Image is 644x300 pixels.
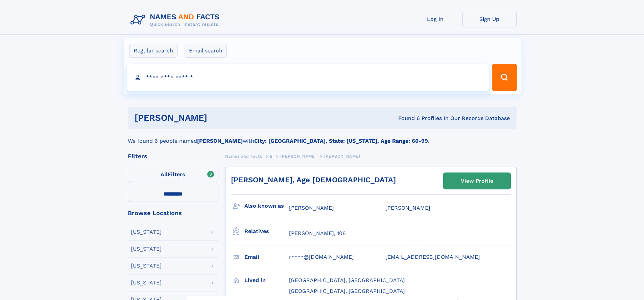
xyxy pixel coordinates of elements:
[135,114,303,122] h1: [PERSON_NAME]
[128,129,517,145] div: We found 6 people named with .
[385,205,430,211] span: [PERSON_NAME]
[462,11,517,27] a: Sign Up
[289,277,405,283] span: [GEOGRAPHIC_DATA], [GEOGRAPHIC_DATA]
[408,11,462,27] a: Log In
[197,138,243,144] b: [PERSON_NAME]
[280,154,316,159] span: [PERSON_NAME]
[127,64,489,91] input: search input
[128,167,218,183] label: Filters
[131,246,162,252] div: [US_STATE]
[270,154,273,159] span: B
[254,138,428,144] b: City: [GEOGRAPHIC_DATA], State: [US_STATE], Age Range: 60-99
[324,154,360,159] span: [PERSON_NAME]
[244,226,289,237] h3: Relatives
[225,152,262,160] a: Names and Facts
[244,200,289,212] h3: Also known as
[270,152,273,160] a: B
[128,153,218,159] div: Filters
[161,171,168,178] span: All
[289,205,334,211] span: [PERSON_NAME]
[289,288,405,294] span: [GEOGRAPHIC_DATA], [GEOGRAPHIC_DATA]
[231,176,396,184] a: [PERSON_NAME], Age [DEMOGRAPHIC_DATA]
[131,229,162,235] div: [US_STATE]
[303,115,510,122] div: Found 6 Profiles In Our Records Database
[131,263,162,269] div: [US_STATE]
[185,44,227,58] label: Email search
[492,64,517,91] button: Search Button
[280,152,316,160] a: [PERSON_NAME]
[128,11,225,29] img: Logo Names and Facts
[128,210,218,216] div: Browse Locations
[129,44,177,58] label: Regular search
[131,280,162,285] div: [US_STATE]
[244,275,289,286] h3: Lived in
[461,173,493,189] div: View Profile
[444,173,510,189] a: View Profile
[385,254,480,260] span: [EMAIL_ADDRESS][DOMAIN_NAME]
[244,251,289,263] h3: Email
[289,230,346,237] a: [PERSON_NAME], 108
